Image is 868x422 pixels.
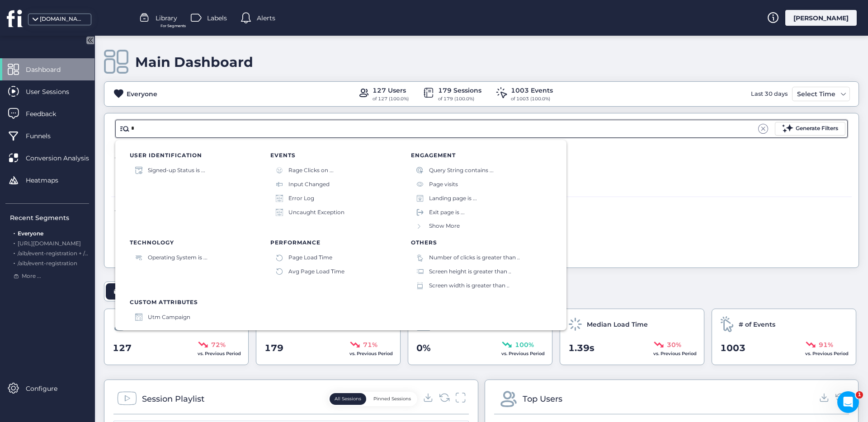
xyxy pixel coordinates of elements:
div: Session Playlist [142,393,204,405]
span: vs. Previous Period [653,351,697,356]
span: . [14,258,15,267]
span: Conversion Analysis [26,153,103,163]
span: 1 [856,391,863,399]
span: USER FILTERS [115,151,160,159]
span: vs. Previous Period [198,351,241,356]
span: # of Events [739,319,775,329]
div: Last 30 days [749,87,790,101]
div: [PERSON_NAME] [785,10,857,26]
div: Screen height is greater than .. [429,267,511,276]
span: vs. Previous Period [501,351,545,356]
div: Number of clicks is greater than .. [429,253,520,262]
span: Feedback [26,109,70,119]
div: 1003 Events [511,85,553,95]
span: Funnels [26,131,64,141]
span: Heatmaps [26,175,72,185]
p: USER IDENTIFICATION [130,153,270,158]
span: For Segments [160,23,186,29]
span: /aib/event-registration + /aib/cart/ [18,250,107,257]
div: Error Log [288,194,314,203]
span: [URL][DOMAIN_NAME] [18,240,81,247]
span: . [14,248,15,257]
span: 71% [363,340,377,350]
div: Generate Filters [796,124,838,133]
span: 91% [819,340,833,350]
span: 72% [211,340,226,350]
span: Users that completed steps [115,220,190,227]
span: 1.39s [568,341,594,355]
p: ENGAGEMENT [411,153,552,158]
div: Uncaught Exception [288,208,344,217]
span: Median Load Time [587,319,648,329]
div: Rage Clicks on ... [288,166,334,175]
span: . [14,228,15,237]
div: Page Load Time [288,253,332,262]
div: Page visits [429,180,458,189]
div: Recent Segments [10,213,89,223]
span: vs. Previous Period [805,351,849,356]
div: Signed-up Status is ... [148,166,205,175]
div: of 127 (100.0%) [373,95,409,103]
button: Pinned Sessions [368,393,416,405]
span: Labels [207,13,227,23]
div: of 179 (100.0%) [438,95,481,103]
span: EVENT FILTERS [115,204,163,212]
div: Exit page is ... [429,208,465,217]
span: . [14,238,15,247]
p: CUSTOM ATTRIBUTES [130,300,270,305]
div: Landing page is ... [429,194,477,203]
span: /aib/event-registration [18,260,77,267]
p: PERFORMANCE [270,240,411,245]
div: [DOMAIN_NAME] [40,15,85,23]
button: All Sessions [330,393,366,405]
span: Show More [429,222,460,230]
div: Avg Page Load Time [288,267,344,276]
div: Query String contains ... [429,166,494,175]
p: TECHNOLOGY [130,240,270,245]
div: 127 Users [373,85,409,95]
div: Input Changed [288,180,330,189]
span: Dashboard [26,65,74,75]
div: Screen width is greater than .. [429,281,509,290]
div: Utm Campaign [148,313,190,322]
span: 127 [113,341,132,355]
button: Generate Filters [775,122,845,136]
span: User Sessions [26,87,83,97]
div: Main Dashboard [135,54,253,70]
span: Library [156,13,177,23]
span: Alerts [257,13,275,23]
span: Configure [26,384,71,394]
span: Everyone [18,230,43,237]
iframe: Intercom live chat [837,391,859,413]
span: 30% [667,340,681,350]
span: 1003 [720,341,745,355]
span: More ... [22,272,41,281]
span: 0% [416,341,431,355]
div: Select Time [795,89,838,99]
div: 179 Sessions [438,85,481,95]
div: of 1003 (100.0%) [511,95,553,103]
p: OTHERS [411,240,552,245]
p: EVENTS [270,153,411,158]
span: vs. Previous Period [349,351,393,356]
span: 100% [515,340,534,350]
div: Operating System is ... [148,253,208,262]
div: Top Users [523,393,562,405]
div: Everyone [127,89,157,99]
span: 179 [264,341,283,355]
